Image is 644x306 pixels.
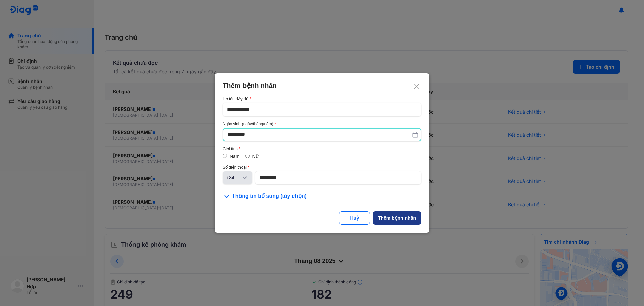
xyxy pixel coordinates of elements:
div: +84 [226,174,240,181]
span: Thông tin bổ sung (tùy chọn) [232,192,307,201]
div: Thêm bệnh nhân [378,215,416,221]
div: Họ tên đầy đủ [223,97,421,101]
label: Nam [230,154,240,159]
div: Thêm bệnh nhân [223,81,421,90]
div: Số điện thoại [223,165,421,170]
div: Giới tính [223,147,421,151]
div: Ngày sinh (ngày/tháng/năm) [223,122,421,126]
label: Nữ [252,154,259,159]
button: Huỷ [339,211,370,225]
button: Thêm bệnh nhân [373,211,421,225]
